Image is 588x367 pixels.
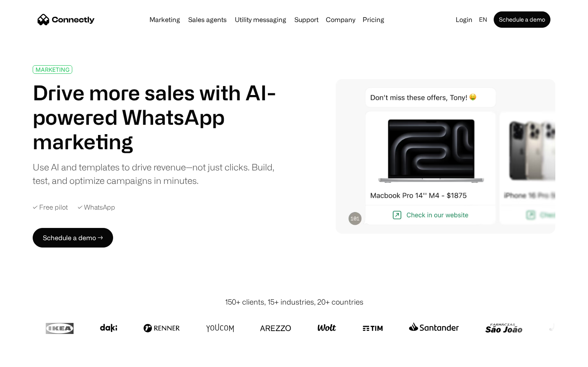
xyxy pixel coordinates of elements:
[33,80,285,154] h1: Drive more sales with AI-powered WhatsApp marketing
[33,203,68,211] div: ✓ Free pilot
[291,16,322,23] a: Support
[33,160,285,187] div: Use AI and templates to drive revenue—not just clicks. Build, test, and optimize campaigns in min...
[359,16,388,23] a: Pricing
[78,203,115,211] div: ✓ WhatsApp
[185,16,230,23] a: Sales agents
[494,11,550,28] a: Schedule a demo
[33,228,113,248] a: Schedule a demo →
[326,14,355,25] div: Company
[479,14,487,25] div: en
[232,16,290,23] a: Utility messaging
[452,14,476,25] a: Login
[16,353,49,364] ul: Language list
[8,352,49,364] aside: Language selected: English
[36,66,69,73] div: MARKETING
[146,16,183,23] a: Marketing
[225,296,363,307] div: 150+ clients, 15+ industries, 20+ countries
